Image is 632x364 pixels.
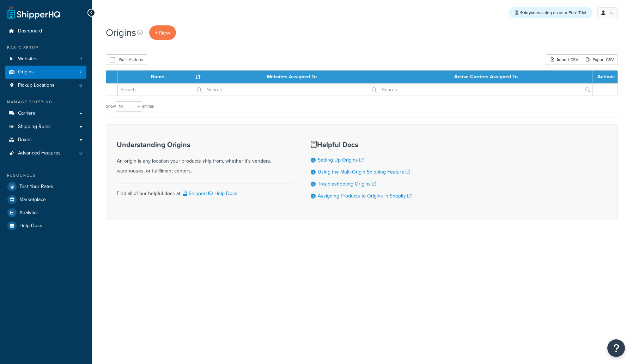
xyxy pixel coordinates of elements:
li: Advanced Features [5,147,86,160]
th: Actions [593,71,618,83]
a: Websites 1 [5,53,86,66]
span: Websites [18,56,38,62]
span: Marketplace [19,197,46,203]
select: Showentries [116,101,142,112]
span: Analytics [19,210,39,216]
a: Troubleshooting Origins [318,180,376,188]
a: Carriers [5,107,86,120]
div: An origin is any location your products ship from, whether it's vendors, warehouses, or fulfillme... [117,141,293,176]
div: remaining on your Free Trial [509,7,592,18]
li: Websites [5,53,86,66]
span: Help Docs [19,223,42,229]
span: 1 [80,56,82,62]
div: Import CSV [546,54,582,65]
div: Find all of our helpful docs at: [117,183,293,199]
div: Basic Setup [5,45,86,51]
a: Pickup Locations 0 [5,79,86,92]
div: Resources [5,172,86,178]
a: Advanced Features 8 [5,147,86,160]
th: Websites Assigned To [204,71,379,83]
a: Shipping Rules [5,120,86,133]
span: 2 [79,69,82,75]
a: Setting Up Origins [318,156,364,164]
a: ShipperHQ Home [7,5,60,19]
th: Name [118,71,204,83]
a: Using the Multi-Origin Shipping Feature [318,168,410,176]
span: Advanced Features [18,150,61,156]
span: 0 [79,83,82,89]
span: Boxes [18,137,32,143]
a: Origins 2 [5,66,86,79]
a: Analytics [5,206,86,219]
span: Shipping Rules [18,124,51,130]
th: Active Carriers Assigned To [379,71,593,83]
li: Origins [5,66,86,79]
h3: Understanding Origins [117,141,293,148]
span: Test Your Rates [19,184,53,190]
a: Export CSV [582,54,618,65]
span: Origins [18,69,34,75]
input: Search [379,84,592,96]
span: Dashboard [18,28,42,34]
a: Boxes [5,133,86,146]
h3: Helpful Docs [311,141,412,148]
a: Marketplace [5,193,86,206]
a: Test Your Rates [5,180,86,193]
button: Open Resource Center [607,339,625,357]
a: Dashboard [5,25,86,38]
span: 8 [79,150,82,156]
li: Pickup Locations [5,79,86,92]
strong: 9 days [520,10,533,16]
input: Search [204,84,379,96]
a: Assigning Products to Origins in Shopify [318,192,412,200]
input: Search [118,84,204,96]
h1: Origins [106,26,136,40]
div: Manage Shipping [5,99,86,105]
a: ShipperHQ Help Docs [181,190,237,197]
span: Pickup Locations [18,83,55,89]
span: + New [155,29,170,37]
a: Help Docs [5,219,86,232]
span: Carriers [18,110,35,116]
a: + New [149,25,176,40]
label: Show entries [106,101,154,112]
button: Bulk Actions [106,54,147,65]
